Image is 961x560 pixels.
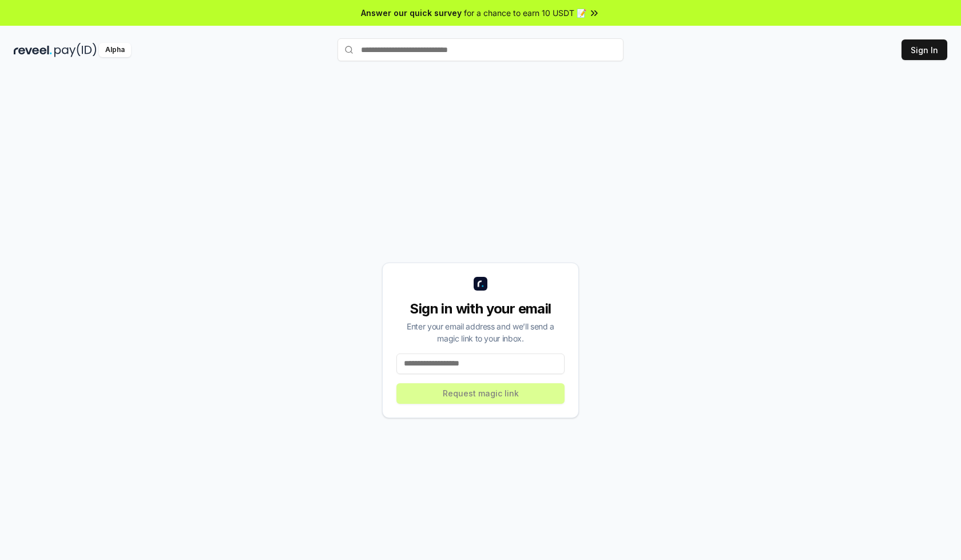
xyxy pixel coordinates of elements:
[474,277,487,291] img: logo_small
[464,7,586,19] span: for a chance to earn 10 USDT 📝
[14,43,52,57] img: reveel_dark
[396,320,565,344] div: Enter your email address and we’ll send a magic link to your inbox.
[396,300,565,318] div: Sign in with your email
[361,7,462,19] span: Answer our quick survey
[54,43,97,57] img: pay_id
[902,39,947,60] button: Sign In
[99,43,131,57] div: Alpha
